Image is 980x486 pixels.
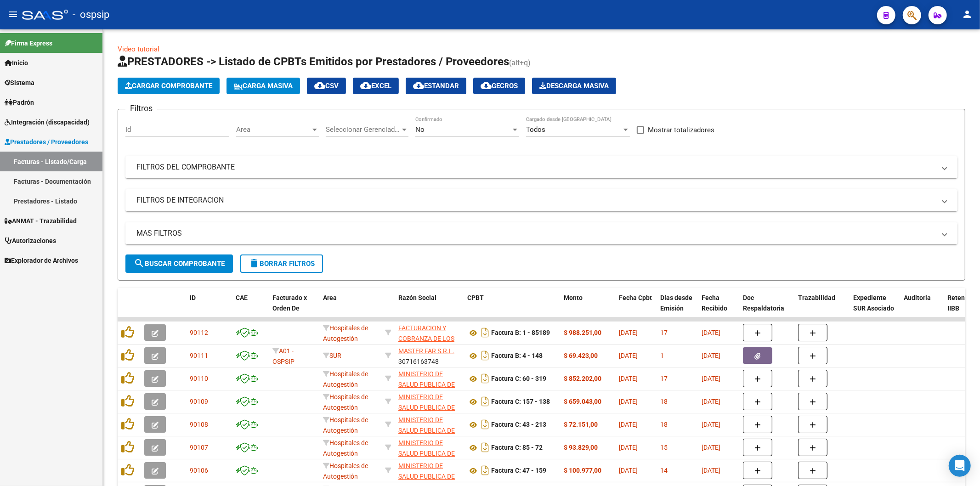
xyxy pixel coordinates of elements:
[125,156,957,178] mat-expansion-panel-header: FILTROS DEL COMPROBANTE
[962,9,973,20] mat-icon: person
[190,421,208,428] span: 90108
[5,216,77,226] span: ANMAT - Trazabilidad
[794,288,850,328] datatable-header-cell: Trazabilidad
[190,444,208,451] span: 90107
[491,444,543,452] strong: Factura C: 85 - 72
[660,294,692,312] span: Días desde Emisión
[532,78,616,94] button: Descarga Masiva
[186,288,232,328] datatable-header-cell: ID
[564,398,601,405] strong: $ 659.043,00
[660,352,664,359] span: 1
[481,82,518,90] span: Gecros
[314,82,339,90] span: CSV
[660,467,668,474] span: 14
[564,294,583,301] span: Monto
[479,463,491,478] i: Descargar documento
[323,416,368,434] span: Hospitales de Autogestión
[323,352,341,359] span: SUR
[323,294,337,301] span: Area
[564,375,601,382] strong: $ 852.202,00
[269,288,319,328] datatable-header-cell: Facturado x Orden De
[564,352,598,359] strong: $ 69.423,00
[660,398,668,405] span: 18
[406,78,466,94] button: Estandar
[415,125,425,134] span: No
[190,329,208,336] span: 90112
[479,348,491,363] i: Descargar documento
[660,444,668,451] span: 15
[398,370,460,409] span: MINISTERIO DE SALUD PUBLICA DE LA [GEOGRAPHIC_DATA]
[190,467,208,474] span: 90106
[190,375,208,382] span: 90110
[702,398,720,405] span: [DATE]
[702,352,720,359] span: [DATE]
[491,352,543,360] strong: Factura B: 4 - 148
[323,439,368,457] span: Hospitales de Autogestión
[702,294,727,312] span: Fecha Recibido
[323,462,368,480] span: Hospitales de Autogestión
[464,288,560,328] datatable-header-cell: CPBT
[660,375,668,382] span: 17
[125,102,157,115] h3: Filtros
[5,236,56,246] span: Autorizaciones
[619,352,638,359] span: [DATE]
[491,375,546,383] strong: Factura C: 60 - 319
[323,393,368,411] span: Hospitales de Autogestión
[479,371,491,386] i: Descargar documento
[323,324,368,342] span: Hospitales de Autogestión
[5,38,52,48] span: Firma Express
[619,329,638,336] span: [DATE]
[234,82,293,90] span: Carga Masiva
[232,288,269,328] datatable-header-cell: CAE
[491,398,550,406] strong: Factura C: 157 - 138
[615,288,657,328] datatable-header-cell: Fecha Cpbt
[702,444,720,451] span: [DATE]
[125,82,212,90] span: Cargar Comprobante
[5,78,34,88] span: Sistema
[326,125,400,134] span: Seleccionar Gerenciador
[398,416,460,455] span: MINISTERIO DE SALUD PUBLICA DE LA [GEOGRAPHIC_DATA]
[5,137,88,147] span: Prestadores / Proveedores
[413,82,459,90] span: Estandar
[949,455,971,477] div: Open Intercom Messenger
[227,78,300,94] button: Carga Masiva
[353,78,399,94] button: EXCEL
[702,375,720,382] span: [DATE]
[648,124,714,136] span: Mostrar totalizadores
[398,415,460,434] div: 30999177448
[743,294,784,312] span: Doc Respaldatoria
[660,329,668,336] span: 17
[398,439,460,478] span: MINISTERIO DE SALUD PUBLICA DE LA [GEOGRAPHIC_DATA]
[7,9,18,20] mat-icon: menu
[398,346,460,365] div: 30716163748
[398,461,460,480] div: 30999177448
[319,288,381,328] datatable-header-cell: Area
[657,288,698,328] datatable-header-cell: Días desde Emisión
[190,294,196,301] span: ID
[619,467,638,474] span: [DATE]
[564,444,598,451] strong: $ 93.829,00
[398,347,454,355] span: MASTER FAR S.R.L.
[491,329,550,337] strong: Factura B: 1 - 85189
[118,45,159,53] a: Video tutorial
[125,222,957,244] mat-expansion-panel-header: MAS FILTROS
[564,329,601,336] strong: $ 988.251,00
[739,288,794,328] datatable-header-cell: Doc Respaldatoria
[134,258,145,269] mat-icon: search
[798,294,835,301] span: Trazabilidad
[413,80,424,91] mat-icon: cloud_download
[5,97,34,107] span: Padrón
[398,438,460,457] div: 30999177448
[564,421,598,428] strong: $ 72.151,00
[619,375,638,382] span: [DATE]
[134,260,225,268] span: Buscar Comprobante
[398,323,460,342] div: 30715497456
[136,162,935,172] mat-panel-title: FILTROS DEL COMPROBANTE
[660,421,668,428] span: 18
[190,398,208,405] span: 90109
[702,329,720,336] span: [DATE]
[532,78,616,94] app-download-masive: Descarga masiva de comprobantes (adjuntos)
[509,58,531,67] span: (alt+q)
[853,294,894,312] span: Expediente SUR Asociado
[398,369,460,388] div: 30999177448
